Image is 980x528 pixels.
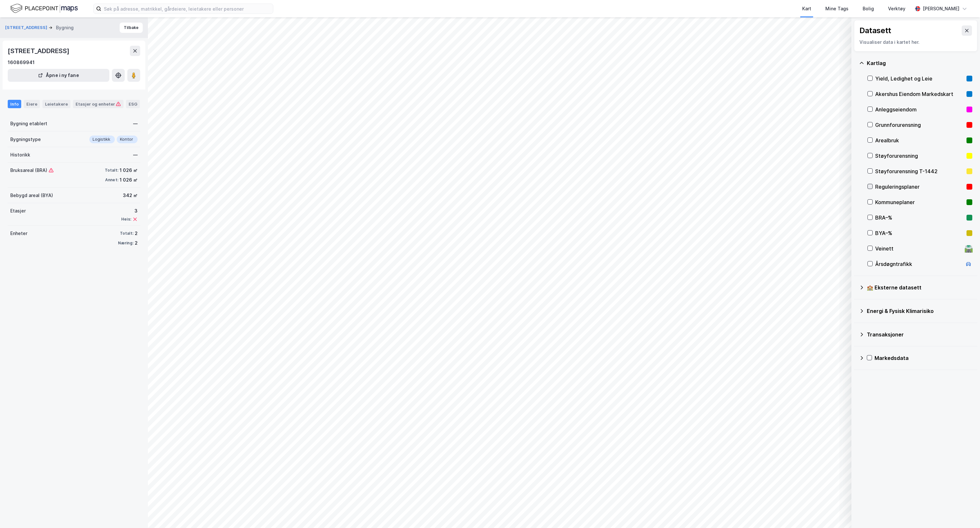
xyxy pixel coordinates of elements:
[875,121,964,129] div: Grunnforurensning
[863,5,874,13] div: Bolig
[56,24,74,32] div: Bygning
[10,230,27,237] div: Enheter
[867,284,972,291] div: 🏫 Eksterne datasett
[802,5,811,13] div: Kart
[126,100,140,108] div: ESG
[867,59,972,67] div: Kartlag
[867,331,972,338] div: Transaksjoner
[10,3,78,14] img: logo.f888ab2527a4732fd821a326f86c7f29.svg
[867,307,972,315] div: Energi & Fysisk Klimarisiko
[859,25,891,36] div: Datasett
[42,100,70,108] div: Leietakere
[10,166,54,174] div: Bruksareal (BRA)
[10,151,30,159] div: Historikk
[875,214,964,222] div: BRA–%
[105,177,118,183] div: Annet:
[10,192,53,199] div: Bebygd areal (BYA)
[123,192,138,199] div: 342 ㎡
[135,230,138,237] div: 2
[875,245,962,252] div: Veinett
[120,176,138,184] div: 1 026 ㎡
[875,354,972,362] div: Markedsdata
[76,101,121,107] div: Etasjer og enheter
[875,152,964,160] div: Støyforurensning
[859,38,972,46] div: Visualiser data i kartet her.
[133,151,138,159] div: —
[948,497,980,528] iframe: Chat Widget
[24,100,40,108] div: Eiere
[10,207,26,215] div: Etasjer
[8,46,71,56] div: [STREET_ADDRESS]
[118,240,133,246] div: Næring:
[121,217,131,222] div: Heis:
[875,106,964,113] div: Anleggseiendom
[875,90,964,98] div: Akershus Eiendom Markedskart
[923,5,959,13] div: [PERSON_NAME]
[964,244,973,253] div: 🛣️
[875,183,964,191] div: Reguleringsplaner
[10,136,41,143] div: Bygningstype
[135,239,138,247] div: 2
[133,120,138,127] div: —
[875,260,962,268] div: Årsdøgntrafikk
[120,231,133,236] div: Totalt:
[101,4,273,14] input: Søk på adresse, matrikkel, gårdeiere, leietakere eller personer
[875,167,964,175] div: Støyforurensning T-1442
[875,137,964,144] div: Arealbruk
[5,24,49,31] button: [STREET_ADDRESS]
[120,23,143,33] button: Tilbake
[825,5,848,13] div: Mine Tags
[888,5,905,13] div: Verktøy
[10,120,47,127] div: Bygning etablert
[8,69,109,82] button: Åpne i ny fane
[948,497,980,528] div: Kontrollprogram for chat
[875,75,964,82] div: Yield, Ledighet og Leie
[8,100,21,108] div: Info
[875,229,964,237] div: BYA–%
[105,168,118,173] div: Totalt:
[120,166,138,174] div: 1 026 ㎡
[875,198,964,206] div: Kommuneplaner
[121,207,138,215] div: 3
[8,59,35,66] div: 160869941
